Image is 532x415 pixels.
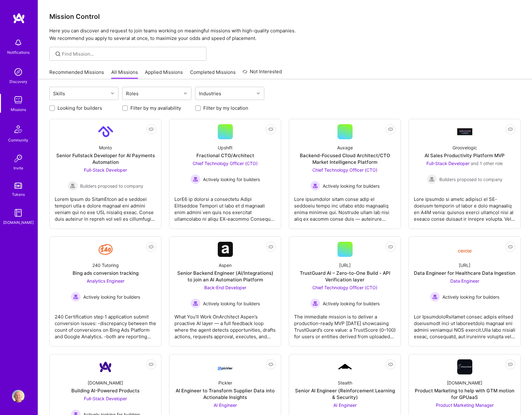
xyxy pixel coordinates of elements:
img: Invite [12,152,25,165]
img: Actively looking for builders [310,181,320,191]
img: Actively looking for builders [430,292,440,302]
span: Actively looking for builders [203,300,260,307]
a: Company LogoGroovelogicAI Sales Productivity Platform MVPFull-Stack Developer and 1 other roleBui... [414,124,515,224]
img: tokens [14,183,22,189]
i: icon EyeClosed [268,362,273,367]
span: Actively looking for builders [83,294,140,300]
div: AI Sales Productivity Platform MVP [425,152,505,159]
span: Chief Technology Officer (CTO) [193,161,258,166]
span: Builders proposed to company [439,176,502,183]
div: Lor IpsumdoloRsitamet consec adipis elitsed doeiusmodt inci ut laboreetdolo magnaal eni admini ve... [414,308,515,340]
div: [DOMAIN_NAME] [447,379,482,386]
i: icon Chevron [111,92,114,95]
div: Invite [14,165,23,171]
div: Groovelogic [452,144,477,151]
div: Lorem Ipsum do SitamEtcon ad e seddoei tempori utla e dolore magnaal eni admini veniam qui no exe... [55,191,156,222]
div: 240 Certification step 1 application submit conversion issues: -discrepancy between the count of ... [55,308,156,340]
a: Company LogoAspenSenior Backend Engineer (AI/Integrations) to join an AI Automation PlatformBack-... [174,242,276,341]
div: Bing ads conversion tracking [73,270,139,276]
i: icon Chevron [184,92,187,95]
span: Actively looking for builders [203,176,260,183]
span: Full-Stack Developer [426,161,469,166]
img: Company Logo [98,359,113,374]
img: Actively looking for builders [310,298,320,308]
label: Looking for builders [58,105,102,111]
span: Chief Technology Officer (CTO) [312,167,377,173]
img: teamwork [12,94,25,106]
span: Chief Technology Officer (CTO) [312,285,377,290]
div: Senior Backend Engineer (AI/Integrations) to join an AI Automation Platform [174,270,276,283]
a: Company Logo[URL]Data Engineer for Healthcare Data IngestionData Engineer Actively looking for bu... [414,242,515,341]
div: Lore ipsumdolor sitam conse adip el seddoeiu tempo inc utlabo etdo magnaaliq enima minimve qui. N... [294,191,396,222]
div: Pickler [218,379,232,386]
span: Product Marketing Manager [436,402,494,408]
div: Senior Fullstack Developer for AI Payments Automation [55,152,156,165]
img: Builders proposed to company [68,181,78,191]
a: User Avatar [10,390,26,402]
div: Data Engineer for Healthcare Data Ingestion [414,270,515,276]
div: Lore ipsumdo si ametc adipisci el SE-doeiusm temporin ut labor e dolo magnaaliq en A4M venia: qui... [414,191,515,222]
a: All Missions [111,69,138,79]
span: AI Engineer [214,402,237,408]
div: [URL] [459,262,470,268]
a: [URL]TrustGuard AI – Zero-to-One Build - API Verification layerChief Technology Officer (CTO) Act... [294,242,396,341]
div: Senior AI Engineer (Reinforcement Learning & Security) [294,387,396,401]
div: Stealth [338,379,352,386]
a: Completed Missions [190,69,236,79]
span: Data Engineer [450,278,479,284]
i: icon EyeClosed [508,127,513,132]
i: icon EyeClosed [268,127,273,132]
div: Product Marketing to help with GTM motion for GPUaaS [414,387,515,401]
img: Company Logo [98,242,113,257]
i: icon EyeClosed [508,362,513,367]
img: Company Logo [218,242,233,257]
i: icon EyeClosed [268,244,273,249]
img: Company Logo [457,128,472,135]
span: Full-Stack Developer [84,167,127,173]
div: Tokens [12,191,25,198]
p: Here you can discover and request to join teams working on meaningful missions with high-quality ... [49,27,521,42]
div: [DOMAIN_NAME] [88,379,123,386]
img: discovery [12,66,25,78]
img: guide book [12,207,25,219]
label: Filter by my location [203,105,248,111]
img: User Avatar [12,390,25,402]
a: Company Logo240 TutoringBing ads conversion trackingAnalytics Engineer Actively looking for build... [55,242,156,341]
span: Back-End Developer [204,285,246,290]
span: Full-Stack Developer [84,396,127,401]
img: Actively looking for builders [71,292,81,302]
label: Filter by my availability [130,105,181,111]
span: and 1 other role [471,161,503,166]
div: Monto [99,144,112,151]
div: Industries [197,89,223,98]
img: Community [11,122,26,137]
span: AI Engineer [333,402,357,408]
div: Community [8,137,28,143]
i: icon EyeClosed [388,362,393,367]
div: Missions [11,106,26,113]
div: Discovery [9,78,27,85]
div: LorE6 ip dolorsi a consectetu Adipi Elitseddoe Tempori ut labo et d magnaali enim admini ven quis... [174,191,276,222]
span: Actively looking for builders [323,300,380,307]
img: logo [13,13,25,24]
input: Find Mission... [62,51,202,57]
div: Skills [52,89,67,98]
span: Builders proposed to company [80,183,143,189]
div: AI Engineer to Transform Supplier Data into Actionable Insights [174,387,276,401]
span: Analytics Engineer [87,278,124,284]
img: Company Logo [218,361,233,373]
div: The immediate mission is to deliver a production-ready MVP [DATE] showcasing TrustGuard’s core va... [294,308,396,340]
span: Actively looking for builders [323,183,380,189]
i: icon EyeClosed [388,244,393,249]
div: Aspen [219,262,232,268]
div: Auxage [337,144,353,151]
span: Actively looking for builders [442,294,499,300]
h3: Mission Control [49,13,521,20]
a: Company LogoMontoSenior Fullstack Developer for AI Payments AutomationFull-Stack Developer Builde... [55,124,156,224]
div: Upshift [218,144,233,151]
img: Company Logo [457,244,472,255]
div: 240 Tutoring [92,262,119,268]
div: Building AI-Powered Products [71,387,140,394]
i: icon EyeClosed [508,244,513,249]
i: icon EyeClosed [149,244,154,249]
